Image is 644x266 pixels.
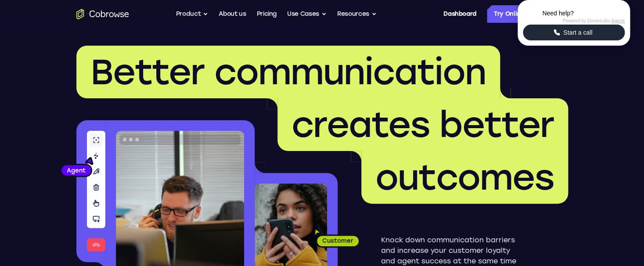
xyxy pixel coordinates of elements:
[219,5,246,23] a: About us
[375,156,554,198] span: outcomes
[443,5,476,23] a: Dashboard
[90,51,486,93] span: Better communication
[487,5,568,23] a: Try Online Demo
[337,5,377,23] button: Resources
[256,5,277,23] a: Pricing
[76,9,129,19] a: Go to the home page
[287,5,327,23] button: Use Cases
[176,5,209,23] button: Product
[291,104,554,146] span: creates better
